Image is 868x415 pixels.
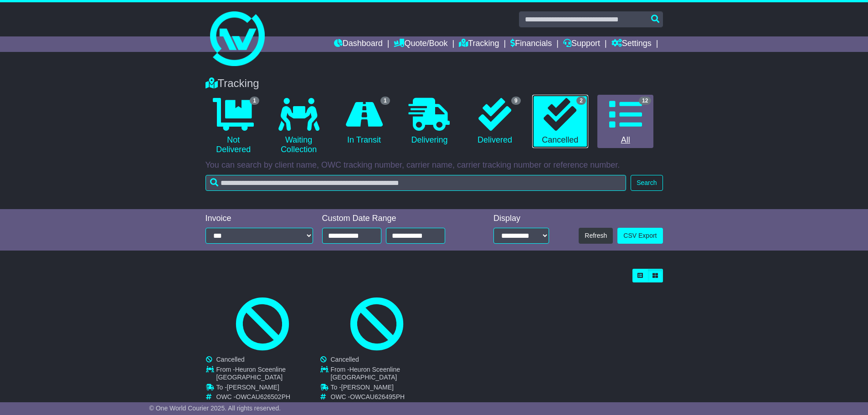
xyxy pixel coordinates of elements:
button: Search [631,175,663,191]
a: Support [563,36,600,52]
span: Cancelled [331,356,359,363]
div: Display [493,214,549,224]
div: Invoice [205,214,313,224]
a: 1 Not Delivered [205,95,262,158]
td: From - [331,366,434,384]
td: To - [331,384,434,394]
a: Settings [611,36,652,52]
td: OWC - [216,393,319,403]
span: Cancelled [216,356,245,363]
a: Waiting Collection [271,95,327,158]
a: Tracking [459,36,499,52]
td: From - [216,366,319,384]
div: Tracking [201,77,668,90]
button: Refresh [579,228,613,244]
span: 1 [250,97,259,105]
span: © One World Courier 2025. All rights reserved. [149,405,281,412]
span: [PERSON_NAME] [341,384,394,391]
span: 12 [639,97,651,105]
span: Heuron Sceenline [GEOGRAPHIC_DATA] [216,366,286,381]
a: Financials [510,36,552,52]
span: 1 [380,97,390,105]
td: OWC - [331,393,434,403]
a: 2 Cancelled [532,95,588,149]
p: You can search by client name, OWC tracking number, carrier name, carrier tracking number or refe... [205,160,663,170]
a: Delivering [401,95,457,149]
div: Custom Date Range [322,214,468,224]
a: 1 In Transit [336,95,392,149]
span: Heuron Sceenline [GEOGRAPHIC_DATA] [331,366,401,381]
a: Dashboard [334,36,383,52]
td: To - [216,384,319,394]
a: CSV Export [617,228,663,244]
span: OWCAU626502PH [236,393,290,400]
span: [PERSON_NAME] [227,384,279,391]
a: 12 All [597,95,653,149]
span: 2 [576,97,586,105]
a: 9 Delivered [467,95,523,149]
a: Quote/Book [394,36,447,52]
span: 9 [511,97,521,105]
span: OWCAU626495PH [350,393,405,400]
